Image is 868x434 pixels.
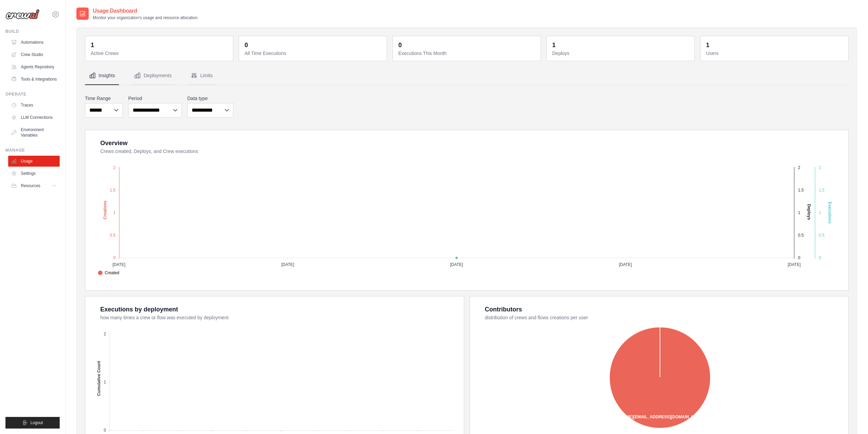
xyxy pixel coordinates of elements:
span: Created [98,270,119,276]
a: Traces [8,100,60,111]
div: Contributors [485,305,522,314]
tspan: 1 [113,210,116,215]
tspan: [DATE] [788,262,801,267]
label: Time Range [85,95,123,102]
a: Settings [8,168,60,179]
div: 1 [552,40,556,50]
div: 0 [398,40,402,50]
text: Executions [827,202,832,224]
tspan: [DATE] [450,262,463,267]
tspan: 0 [798,255,800,260]
a: Usage [8,156,60,167]
a: Crew Studio [8,49,60,60]
tspan: 0 [819,255,821,260]
dt: Active Crews [91,50,229,57]
dt: Deploys [552,50,690,57]
dt: Users [706,50,844,57]
nav: Tabs [85,67,849,85]
div: Overview [100,138,128,148]
tspan: 2 [113,165,116,170]
a: Automations [8,37,60,48]
button: Deployments [130,67,176,85]
div: 1 [706,40,709,50]
button: Logout [5,417,60,429]
tspan: 2 [798,165,800,170]
img: Logo [5,9,40,19]
tspan: 1.5 [798,188,804,193]
div: Build [5,29,60,34]
tspan: 0.5 [819,233,825,238]
div: 1 [91,40,94,50]
a: Environment Variables [8,124,60,141]
tspan: 2 [104,332,106,336]
tspan: 0.5 [110,233,116,238]
button: Insights [85,67,119,85]
a: Agents Repository [8,61,60,72]
tspan: 1 [104,380,106,384]
tspan: 0 [113,255,116,260]
label: Data type [187,95,233,102]
dt: All Time Executions [245,50,383,57]
tspan: [DATE] [281,262,294,267]
div: Executions by deployment [100,305,178,314]
div: Operate [5,92,60,97]
div: 0 [245,40,248,50]
h2: Usage Dashboard [93,7,197,15]
dt: Executions This Month [398,50,536,57]
tspan: 0 [104,428,106,433]
p: Monitor your organization's usage and resource allocation [93,15,197,20]
span: Logout [30,420,43,425]
a: LLM Connections [8,112,60,123]
tspan: [DATE] [113,262,126,267]
div: Manage [5,148,60,153]
dt: how many times a crew or flow was executed by deployment [100,314,456,321]
tspan: 0.5 [798,233,804,238]
tspan: [DATE] [619,262,632,267]
button: Limits [187,67,217,85]
tspan: 1 [819,210,821,215]
a: Tools & Integrations [8,74,60,85]
tspan: 1.5 [819,188,825,193]
tspan: 2 [819,165,821,170]
button: Resources [8,180,60,191]
tspan: 1.5 [110,188,116,193]
label: Period [128,95,182,102]
text: Creations [103,200,107,220]
dt: distribution of crews and flows creations per user [485,314,840,321]
text: Cumulative Count [97,361,101,396]
span: Resources [21,183,40,188]
tspan: 1 [798,210,800,215]
dt: Crews created, Deploys, and Crew executions [100,148,840,155]
text: Deploys [807,204,811,220]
